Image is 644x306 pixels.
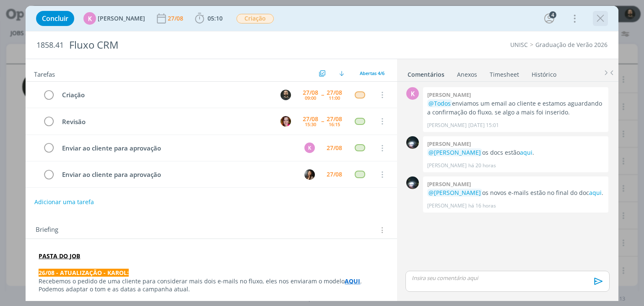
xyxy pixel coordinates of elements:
button: B [304,168,316,181]
div: Criação [58,90,273,100]
p: os docs estão . [427,148,604,157]
img: P [280,90,291,100]
b: [PERSON_NAME] [427,180,471,188]
button: 4 [543,12,556,25]
div: 27/08 [168,16,185,21]
a: Graduação de Verão 2026 [535,41,608,49]
span: [PERSON_NAME] [98,16,145,21]
div: 09:00 [305,96,316,100]
div: 16:15 [329,122,340,127]
button: Concluir [36,11,74,26]
span: 05:10 [208,14,223,22]
div: Anexos [457,70,477,79]
button: Adicionar uma tarefa [34,194,94,210]
span: Abertas 4/6 [360,70,384,76]
div: 27/08 [303,116,318,122]
span: Tarefas [34,68,55,78]
span: há 20 horas [468,162,496,169]
div: K [83,12,96,25]
b: [PERSON_NAME] [427,140,471,148]
div: 15:30 [305,122,316,127]
img: B [304,169,315,180]
div: 27/08 [327,171,342,177]
span: @Todos [428,99,451,107]
b: [PERSON_NAME] [427,91,471,99]
div: 27/08 [327,116,342,122]
span: Concluir [42,15,68,22]
div: 4 [549,11,556,18]
span: 1858.41 [36,41,64,50]
strong: 26/08 - ATUALIZAÇÃO - KAROL: [39,269,129,277]
div: 11:00 [329,96,340,100]
a: PASTA DO JOB [39,252,80,260]
button: B [280,115,292,127]
button: Criação [236,13,274,24]
a: AQUI [345,277,360,285]
div: K [304,143,315,153]
span: @[PERSON_NAME] [428,189,481,197]
p: [PERSON_NAME] [427,122,467,129]
div: Revisão [58,117,273,127]
span: -- [321,118,324,124]
a: Comentários [407,67,445,79]
p: os novos e-mails estão no final do doc . [427,189,604,197]
p: [PERSON_NAME] [427,162,467,169]
span: Briefing [36,225,58,236]
span: [DATE] 15:01 [468,122,499,129]
span: -- [321,92,324,98]
span: há 16 horas [468,202,496,210]
a: Histórico [531,67,557,79]
span: Criação [236,14,274,23]
p: enviamos um email ao cliente e estamos aguardando a confirmação do fluxo, se algo a mais foi inse... [427,99,604,117]
button: 05:10 [193,12,225,25]
p: Recebemos o pedido de uma cliente para considerar mais dois e-mails no fluxo, eles nos enviaram o... [39,277,384,294]
a: UNISC [510,41,528,49]
div: Enviar ao cliente para aprovação [58,169,296,180]
a: aqui [589,189,602,197]
div: 27/08 [303,90,318,96]
a: aqui [520,148,532,156]
div: 27/08 [327,90,342,96]
img: B [280,116,291,127]
div: dialog [26,6,618,301]
p: [PERSON_NAME] [427,202,467,210]
img: arrow-down.svg [339,71,344,76]
img: G [406,136,419,149]
img: G [406,176,419,189]
span: @[PERSON_NAME] [428,148,481,156]
div: Enviar ao cliente para aprovação [58,143,296,153]
div: 27/08 [327,145,342,151]
div: K [406,87,419,100]
button: K [304,142,316,154]
button: P [280,88,292,101]
a: Timesheet [489,67,519,79]
div: Fluxo CRM [65,35,366,55]
button: K[PERSON_NAME] [83,12,145,25]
